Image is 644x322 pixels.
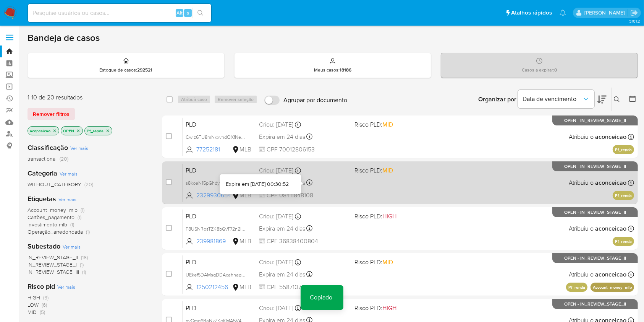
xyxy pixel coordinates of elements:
[193,8,208,18] button: search-icon
[226,181,289,188] div: Expira em [DATE] 00:30:52
[511,9,552,17] span: Atalhos rápidos
[630,9,638,17] a: Sair
[560,10,566,16] a: Notificações
[584,9,628,16] p: ana.conceicao@mercadolivre.com
[28,8,211,18] input: Pesquise usuários ou casos...
[187,9,189,16] span: s
[176,9,183,16] span: Alt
